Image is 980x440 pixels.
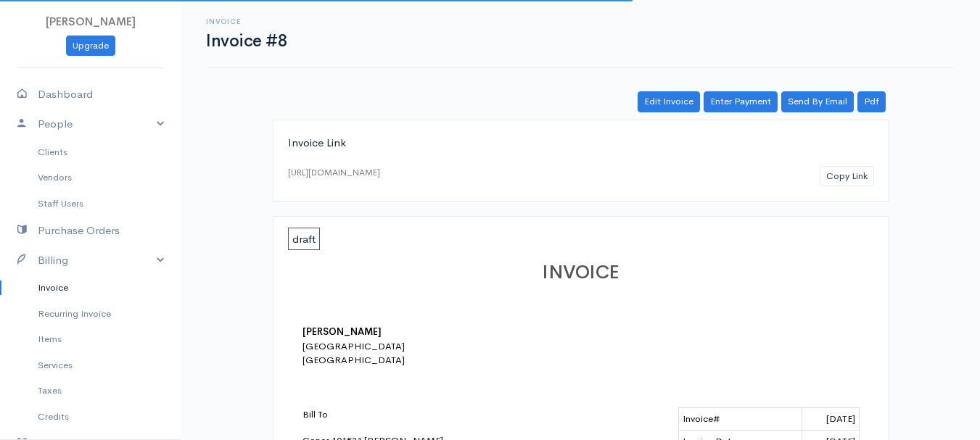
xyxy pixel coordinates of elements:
td: Invoice# [678,408,802,431]
h1: Invoice #8 [206,32,287,50]
h1: INVOICE [302,262,860,283]
b: [PERSON_NAME] [302,325,382,338]
button: Copy Link [820,166,874,187]
td: [DATE] [802,408,859,431]
div: [GEOGRAPHIC_DATA] [GEOGRAPHIC_DATA] [302,339,556,368]
a: Enter Payment [704,91,778,112]
p: Bill To [302,407,556,422]
a: Edit Invoice [638,91,700,112]
a: Send By Email [781,91,854,112]
a: Pdf [857,91,886,112]
span: draft [288,228,320,250]
span: [PERSON_NAME] [46,14,136,28]
div: Invoice Link [288,135,874,151]
a: Upgrade [66,36,115,57]
div: [URL][DOMAIN_NAME] [288,166,380,179]
h6: Invoice [206,17,287,25]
